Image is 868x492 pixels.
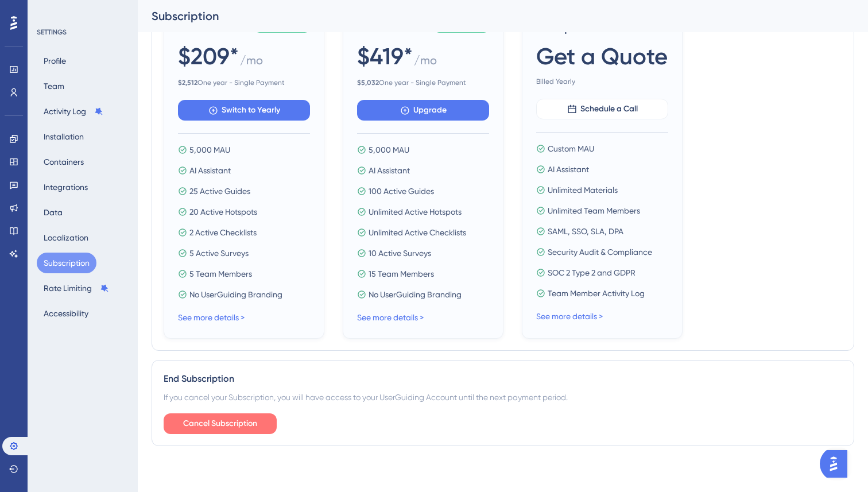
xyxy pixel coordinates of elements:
button: Upgrade [357,100,489,121]
span: 20 Active Hotspots [189,205,257,219]
span: 15 Team Members [369,267,434,281]
div: Subscription [152,8,826,24]
span: 5,000 MAU [369,143,409,157]
a: See more details > [178,313,245,322]
button: Subscription [37,253,96,273]
span: / mo [414,52,437,73]
button: Accessibility [37,303,95,324]
span: Unlimited Materials [548,183,618,197]
iframe: UserGuiding AI Assistant Launcher [820,447,854,481]
button: Integrations [37,177,95,197]
button: Rate Limiting [37,278,116,299]
span: One year - Single Payment [357,78,489,87]
span: 25 Active Guides [189,184,250,198]
span: $209* [178,40,239,72]
span: No UserGuiding Branding [189,288,282,301]
button: Localization [37,227,95,248]
button: Data [37,202,69,223]
span: Billed Yearly [536,77,668,86]
button: Profile [37,51,73,71]
button: Containers [37,152,91,172]
span: Upgrade [413,103,447,117]
div: End Subscription [164,372,842,386]
span: Team Member Activity Log [548,286,645,300]
b: $ 2,512 [178,79,197,87]
span: AI Assistant [548,162,589,176]
span: Unlimited Team Members [548,204,640,218]
button: Installation [37,126,91,147]
span: 2 Active Checklists [189,226,257,239]
span: AI Assistant [189,164,231,177]
span: Switch to Yearly [222,103,280,117]
span: 10 Active Surveys [369,246,431,260]
span: One year - Single Payment [178,78,310,87]
span: 100 Active Guides [369,184,434,198]
span: 5,000 MAU [189,143,230,157]
b: $ 5,032 [357,79,379,87]
button: Team [37,76,71,96]
span: $419* [357,40,413,72]
button: Switch to Yearly [178,100,310,121]
span: 5 Team Members [189,267,252,281]
button: Schedule a Call [536,99,668,119]
span: No UserGuiding Branding [369,288,462,301]
span: SOC 2 Type 2 and GDPR [548,266,635,280]
span: Get a Quote [536,40,668,72]
span: SAML, SSO, SLA, DPA [548,224,623,238]
span: Custom MAU [548,142,594,156]
div: SETTINGS [37,28,130,37]
a: See more details > [536,312,603,321]
span: AI Assistant [369,164,410,177]
div: If you cancel your Subscription, you will have access to your UserGuiding Account until the next ... [164,390,842,404]
button: Cancel Subscription [164,413,277,434]
a: See more details > [357,313,424,322]
span: Schedule a Call [580,102,638,116]
span: 5 Active Surveys [189,246,249,260]
span: / mo [240,52,263,73]
span: Unlimited Active Hotspots [369,205,462,219]
span: Cancel Subscription [183,417,257,431]
button: Activity Log [37,101,110,122]
span: Security Audit & Compliance [548,245,652,259]
span: Unlimited Active Checklists [369,226,466,239]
